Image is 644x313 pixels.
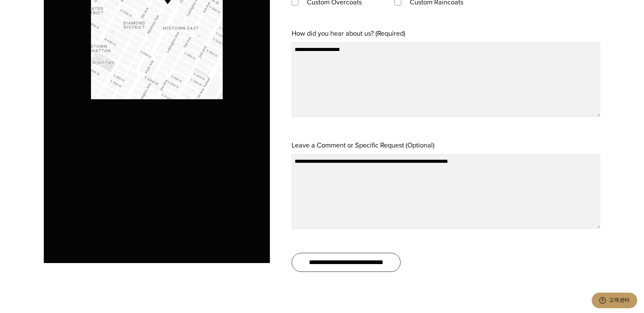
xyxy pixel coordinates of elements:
[591,293,637,310] iframe: 상담사 중 한 명과 채팅할 수 있는 위젯을 엽니다.
[292,27,405,39] label: How did you hear about us? (Required)
[292,139,435,151] label: Leave a Comment or Specific Request (Optional)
